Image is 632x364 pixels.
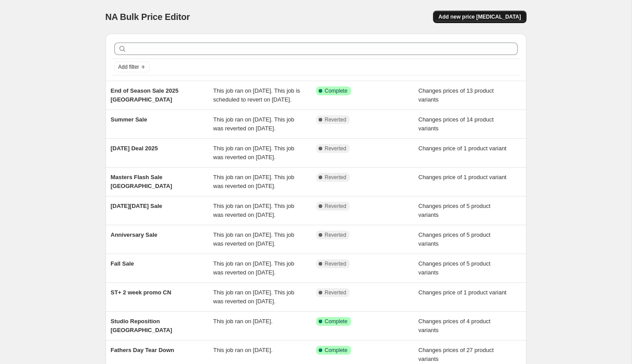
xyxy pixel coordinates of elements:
span: This job ran on [DATE]. [213,318,273,325]
span: Reverted [325,231,347,239]
span: [DATE] Deal 2025 [111,145,158,152]
span: Fall Sale [111,260,134,267]
span: This job ran on [DATE]. This job was reverted on [DATE]. [213,260,294,276]
span: Anniversary Sale [111,231,158,238]
span: Reverted [325,145,347,152]
span: Reverted [325,174,347,181]
button: Add filter [114,62,150,72]
button: Add new price [MEDICAL_DATA] [433,11,526,23]
span: This job ran on [DATE]. This job is scheduled to revert on [DATE]. [213,87,300,103]
span: This job ran on [DATE]. This job was reverted on [DATE]. [213,231,294,247]
span: Add filter [118,63,139,70]
span: Summer Sale [111,116,147,123]
span: This job ran on [DATE]. This job was reverted on [DATE]. [213,174,294,189]
span: [DATE][DATE] Sale [111,203,163,209]
span: Changes prices of 14 product variants [418,116,494,132]
span: Changes price of 1 product variant [418,289,507,296]
span: Changes prices of 27 product variants [418,347,494,362]
span: This job ran on [DATE]. This job was reverted on [DATE]. [213,145,294,160]
span: Complete [325,347,347,354]
span: NA Bulk Price Editor [105,12,190,22]
span: Changes prices of 13 product variants [418,87,494,103]
span: Complete [325,87,347,94]
span: Reverted [325,260,347,267]
span: This job ran on [DATE]. [213,347,273,353]
span: Reverted [325,203,347,210]
span: Changes prices of 4 product variants [418,318,491,333]
span: Reverted [325,116,347,123]
span: Changes price of 1 product variant [418,174,507,180]
span: Reverted [325,289,347,296]
span: This job ran on [DATE]. This job was reverted on [DATE]. [213,203,294,218]
span: Studio Reposition [GEOGRAPHIC_DATA] [111,318,172,333]
span: This job ran on [DATE]. This job was reverted on [DATE]. [213,116,294,132]
span: Fathers Day Tear Down [111,347,175,353]
span: Changes prices of 5 product variants [418,231,491,247]
span: Complete [325,318,347,325]
span: Changes prices of 5 product variants [418,260,491,276]
span: Changes prices of 5 product variants [418,203,491,218]
span: This job ran on [DATE]. This job was reverted on [DATE]. [213,289,294,305]
span: Masters Flash Sale [GEOGRAPHIC_DATA] [111,174,172,189]
span: Changes price of 1 product variant [418,145,507,152]
span: ST+ 2 week promo CN [111,289,172,296]
span: End of Season Sale 2025 [GEOGRAPHIC_DATA] [111,87,179,103]
span: Add new price [MEDICAL_DATA] [438,13,521,20]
